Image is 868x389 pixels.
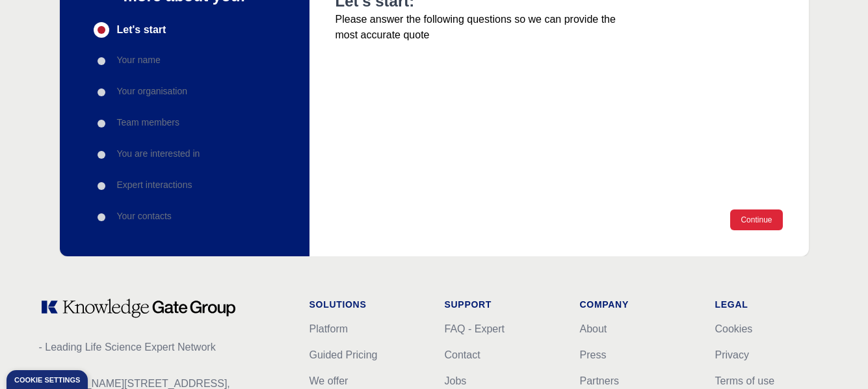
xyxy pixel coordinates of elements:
[580,298,694,311] h1: Company
[94,22,276,225] div: Progress
[309,375,349,386] a: We offer
[803,327,868,389] iframe: Chat Widget
[715,375,775,386] a: Terms of use
[309,298,424,311] h1: Solutions
[309,349,378,360] a: Guided Pricing
[117,147,200,160] p: You are interested in
[445,298,559,311] h1: Support
[117,209,172,222] p: Your contacts
[715,349,749,360] a: Privacy
[117,116,179,129] p: Team members
[14,377,80,384] div: Cookie settings
[39,340,289,355] p: - Leading Life Science Expert Network
[117,22,166,38] span: Let's start
[730,209,782,230] button: Continue
[580,323,607,334] a: About
[335,12,627,43] p: Please answer the following questions so we can provide the most accurate quote
[117,85,187,98] p: Your organisation
[445,323,505,334] a: FAQ - Expert
[580,349,607,360] a: Press
[117,178,192,191] p: Expert interactions
[445,349,480,360] a: Contact
[715,323,753,334] a: Cookies
[580,375,619,386] a: Partners
[117,53,161,66] p: Your name
[715,298,830,311] h1: Legal
[309,323,349,334] a: Platform
[445,375,467,386] a: Jobs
